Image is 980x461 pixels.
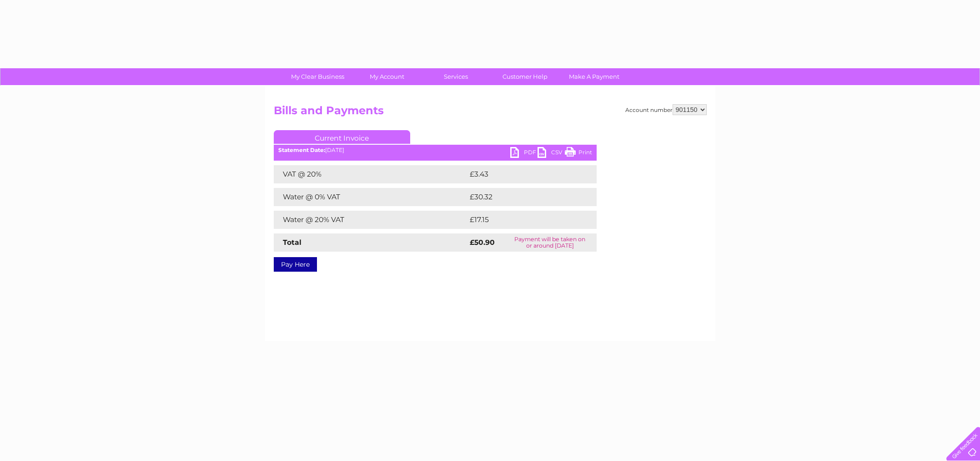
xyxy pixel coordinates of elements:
a: Customer Help [487,68,563,85]
strong: Total [283,238,302,247]
div: [DATE] [274,147,597,153]
a: Current Invoice [274,130,410,144]
b: Statement Date: [278,147,325,153]
a: CSV [538,147,565,160]
a: PDF [510,147,538,160]
a: Services [418,68,493,85]
a: Make A Payment [557,68,632,85]
a: Pay Here [274,257,317,272]
h2: Bills and Payments [274,104,707,122]
td: VAT @ 20% [274,165,467,183]
a: Print [565,147,592,160]
td: Water @ 20% VAT [274,211,467,229]
td: Water @ 0% VAT [274,188,467,206]
td: Payment will be taken on or around [DATE] [503,233,596,252]
strong: £50.90 [470,238,495,247]
td: £30.32 [467,188,578,206]
div: Account number [625,104,707,115]
td: £3.43 [467,165,575,183]
td: £17.15 [467,211,576,229]
a: My Clear Business [280,68,355,85]
a: My Account [349,68,424,85]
